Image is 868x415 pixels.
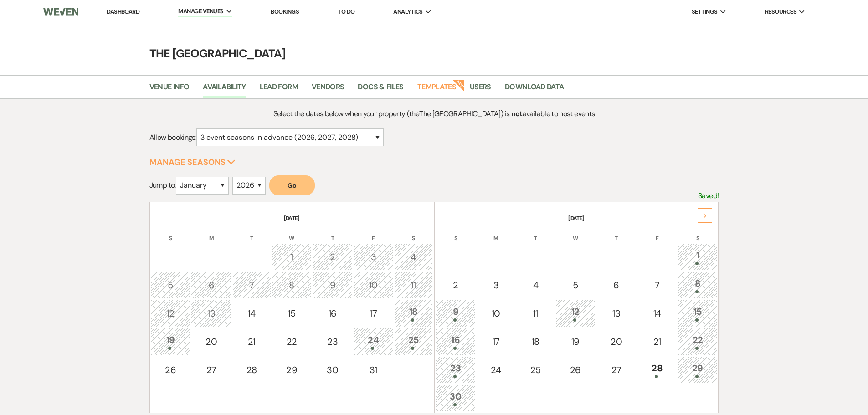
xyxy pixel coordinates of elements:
[516,223,555,242] th: T
[642,335,672,348] div: 21
[149,180,176,190] span: Jump to:
[683,248,713,265] div: 1
[196,363,226,377] div: 27
[191,223,231,242] th: M
[521,363,550,377] div: 25
[561,363,591,377] div: 26
[683,361,713,378] div: 29
[149,158,236,166] button: Manage Seasons
[441,389,471,406] div: 30
[43,2,78,21] img: Weven Logo
[441,278,471,292] div: 2
[260,81,298,98] a: Lead Form
[399,333,428,350] div: 25
[637,223,677,242] th: F
[317,307,348,320] div: 16
[277,335,307,348] div: 22
[505,81,564,98] a: Download Data
[203,81,246,98] a: Availability
[441,361,471,378] div: 23
[521,278,550,292] div: 4
[107,8,139,15] a: Dashboard
[556,223,596,242] th: W
[683,305,713,322] div: 15
[678,223,718,242] th: S
[359,250,388,264] div: 3
[106,46,762,61] h4: The [GEOGRAPHIC_DATA]
[511,109,523,118] strong: not
[521,307,550,320] div: 11
[642,278,672,292] div: 7
[196,307,226,320] div: 13
[317,250,348,264] div: 2
[358,81,403,98] a: Docs & Files
[399,305,428,322] div: 18
[359,278,388,292] div: 10
[482,278,510,292] div: 3
[601,307,632,320] div: 13
[156,278,185,292] div: 5
[765,7,796,16] span: Resources
[698,190,719,202] p: Saved!
[312,81,344,98] a: Vendors
[312,223,353,242] th: T
[156,363,185,377] div: 26
[561,278,591,292] div: 5
[601,363,632,377] div: 27
[149,81,190,98] a: Venue Info
[394,223,433,242] th: S
[359,307,388,320] div: 17
[470,81,491,98] a: Users
[237,363,266,377] div: 28
[354,223,393,242] th: F
[642,361,672,378] div: 28
[482,335,510,348] div: 17
[436,223,476,242] th: S
[156,307,185,320] div: 12
[399,250,428,264] div: 4
[317,363,348,377] div: 30
[151,223,190,242] th: S
[482,307,510,320] div: 10
[317,335,348,348] div: 23
[277,250,307,264] div: 1
[277,278,307,292] div: 8
[561,335,591,348] div: 19
[277,363,307,377] div: 29
[441,305,471,322] div: 9
[156,333,185,350] div: 19
[317,278,348,292] div: 9
[237,278,266,292] div: 7
[482,363,510,377] div: 24
[692,7,718,16] span: Settings
[561,305,591,322] div: 12
[452,79,465,92] strong: New
[277,307,307,320] div: 15
[196,278,226,292] div: 6
[359,333,388,350] div: 24
[596,223,637,242] th: T
[441,333,471,350] div: 16
[196,335,226,348] div: 20
[417,81,456,98] a: Templates
[399,278,428,292] div: 11
[221,108,647,120] p: Select the dates below when your property (the The [GEOGRAPHIC_DATA] ) is available to host events
[477,223,515,242] th: M
[232,223,271,242] th: T
[151,203,433,222] th: [DATE]
[338,8,354,15] a: To Do
[237,307,266,320] div: 14
[271,8,299,15] a: Bookings
[601,278,632,292] div: 6
[436,203,718,222] th: [DATE]
[521,335,550,348] div: 18
[601,335,632,348] div: 20
[269,175,315,195] button: Go
[359,363,388,377] div: 31
[642,307,672,320] div: 14
[683,277,713,293] div: 8
[149,133,196,142] span: Allow bookings:
[237,335,266,348] div: 21
[178,7,223,16] span: Manage Venues
[393,7,422,16] span: Analytics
